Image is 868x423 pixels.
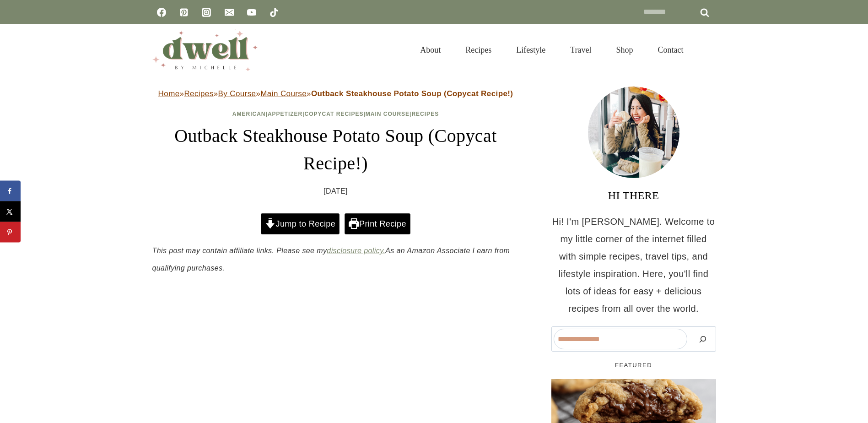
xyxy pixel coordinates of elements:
a: TikTok [265,3,283,22]
a: YouTube [243,3,261,22]
span: » » » » [158,89,513,98]
a: American [232,111,266,117]
a: Lifestyle [504,34,558,66]
time: [DATE] [323,184,348,198]
img: DWELL by michelle [152,29,258,71]
a: Shop [604,34,645,66]
a: About [408,34,453,66]
nav: Primary Navigation [408,34,695,66]
strong: Outback Steakhouse Potato Soup (Copycat Recipe!) [311,89,513,98]
a: Jump to Recipe [261,213,340,234]
a: Print Recipe [345,213,410,234]
a: Recipes [184,89,213,98]
h3: HI THERE [551,187,716,204]
button: View Search Form [701,42,716,58]
a: Contact [646,34,696,66]
a: Main Course [260,89,307,98]
p: Hi! I'm [PERSON_NAME]. Welcome to my little corner of the internet filled with simple recipes, tr... [551,213,716,317]
button: Search [692,329,714,349]
a: Email [220,3,238,22]
a: Appetizer [268,111,302,117]
h1: Outback Steakhouse Potato Soup (Copycat Recipe!) [152,122,519,177]
a: Pinterest [175,3,193,22]
h5: FEATURED [551,361,716,370]
a: Copycat Recipes [305,111,364,117]
a: Recipes [453,34,504,66]
a: Facebook [152,3,171,22]
a: Main Course [366,111,410,117]
a: Recipes [411,111,439,117]
span: | | | | [232,111,439,117]
em: This post may contain affiliate links. Please see my As an Amazon Associate I earn from qualifyin... [152,247,510,272]
a: By Course [218,89,256,98]
a: Travel [558,34,604,66]
a: Home [158,89,180,98]
a: disclosure policy. [327,247,385,255]
a: Instagram [197,3,216,22]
